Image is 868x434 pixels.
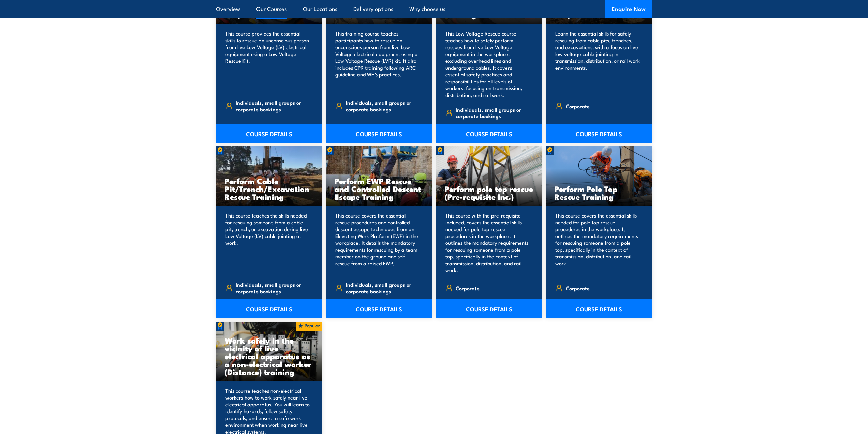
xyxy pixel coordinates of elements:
a: COURSE DETAILS [546,124,652,143]
h3: Perform pole top rescue (Pre-requisite Inc.) [445,185,534,200]
span: Individuals, small groups or corporate bookings [346,281,421,294]
p: This course teaches the skills needed for rescuing someone from a cable pit, trench, or excavatio... [225,212,311,274]
p: This course provides the essential skills to rescue an unconscious person from live Low Voltage (... [225,30,311,92]
p: This training course teaches participants how to rescue an unconscious person from live Low Volta... [335,30,421,92]
p: This Low Voltage Rescue course teaches how to safely perform rescues from live Low Voltage equipm... [445,30,531,98]
a: COURSE DETAILS [216,299,323,318]
a: COURSE DETAILS [326,124,432,143]
span: Individuals, small groups or corporate bookings [236,281,311,294]
span: Individuals, small groups or corporate bookings [236,99,311,112]
p: This course with the pre-requisite included, covers the essential skills needed for pole top resc... [445,212,531,274]
a: COURSE DETAILS [326,299,432,318]
span: Individuals, small groups or corporate bookings [346,99,421,112]
h3: Perform Cable Pit/Trench/Excavation Rescue Training [225,177,314,200]
span: Corporate [456,283,480,293]
a: COURSE DETAILS [436,299,543,318]
a: COURSE DETAILS [546,299,652,318]
h3: Perform EWP Rescue and Controlled Descent Escape Training [335,177,424,200]
a: COURSE DETAILS [436,124,543,143]
p: Learn the essential skills for safely rescuing from cable pits, trenches, and excavations, with a... [555,30,641,92]
h3: Work safely in the vicinity of live electrical apparatus as a non-electrical worker (Distance) tr... [225,336,314,376]
h3: Low Voltage Rescue Training [445,3,534,18]
h3: Perform Pole Top Rescue Training [555,185,644,200]
p: This course covers the essential rescue procedures and controlled descent escape techniques from ... [335,212,421,274]
p: This course covers the essential skills needed for pole top rescue procedures in the workplace. I... [555,212,641,274]
span: Corporate [566,283,590,293]
a: COURSE DETAILS [216,124,323,143]
span: Individuals, small groups or corporate bookings [456,106,531,119]
span: Corporate [566,101,590,111]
